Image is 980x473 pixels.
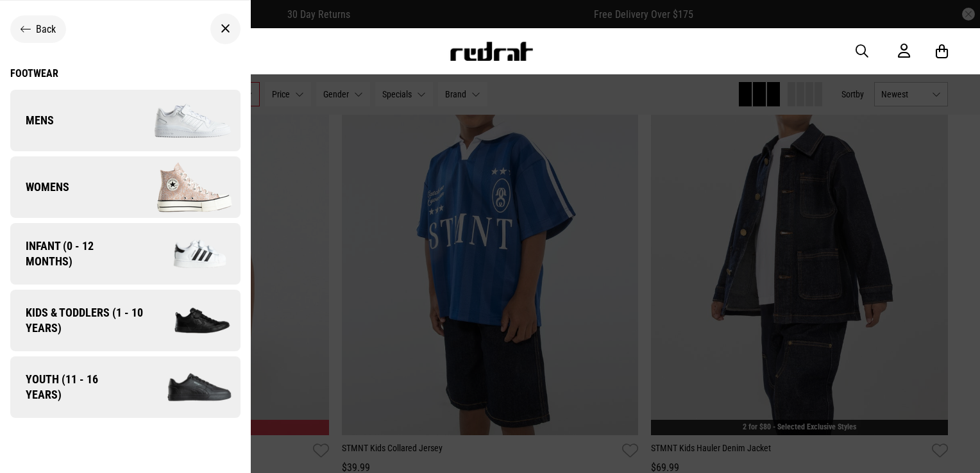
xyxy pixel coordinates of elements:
span: Infant (0 - 12 months) [10,238,134,269]
button: Open LiveChat chat widget [10,5,49,44]
img: Redrat logo [449,42,534,61]
span: Kids & Toddlers (1 - 10 years) [10,305,149,336]
img: Company [131,357,241,418]
a: Infant (0 - 12 months) Company [10,223,241,285]
a: Youth (11 - 16 years) Company [10,356,241,418]
img: Company [125,88,240,153]
span: Womens [10,179,69,195]
a: Footwear [10,67,241,79]
img: Company [134,224,241,283]
span: Mens [10,113,54,128]
a: Mens Company [10,90,241,151]
a: Kids & Toddlers (1 - 10 years) Company [10,290,241,351]
span: Back [36,23,56,35]
img: Company [149,295,241,345]
img: Company [125,155,240,219]
a: Womens Company [10,156,241,218]
span: Youth (11 - 16 years) [10,372,131,402]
